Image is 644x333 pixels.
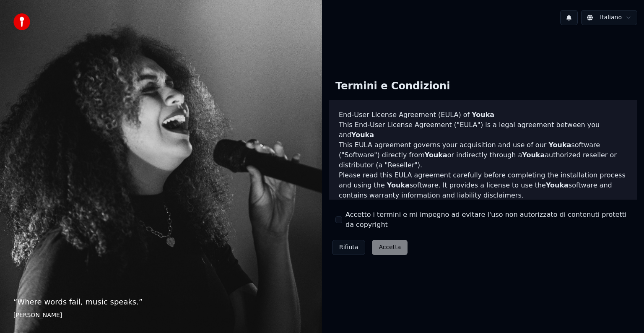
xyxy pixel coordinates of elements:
span: Youka [472,111,494,119]
footer: [PERSON_NAME] [13,311,309,320]
span: Youka [548,141,571,149]
span: Youka [351,131,374,139]
span: Youka [387,181,410,189]
p: This EULA agreement governs your acquisition and use of our software ("Software") directly from o... [339,140,627,170]
button: Rifiuta [332,240,365,255]
p: “ Where words fail, music speaks. ” [13,296,309,308]
span: Youka [522,151,545,159]
img: youka [13,13,30,30]
span: Youka [425,151,447,159]
h3: End-User License Agreement (EULA) of [339,110,627,120]
label: Accetto i termini e mi impegno ad evitare l'uso non autorizzato di contenuti protetti da copyright [345,210,631,230]
div: Termini e Condizioni [329,73,457,100]
p: Please read this EULA agreement carefully before completing the installation process and using th... [339,170,627,200]
p: This End-User License Agreement ("EULA") is a legal agreement between you and [339,120,627,140]
span: Youka [546,181,569,189]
